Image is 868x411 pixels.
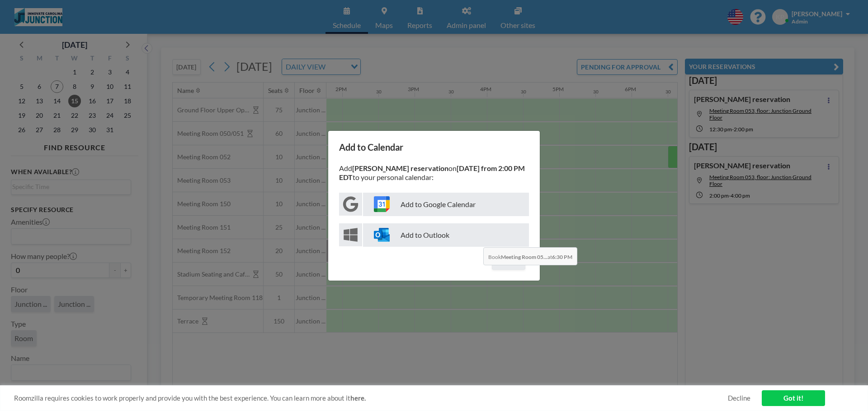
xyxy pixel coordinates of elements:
[339,223,529,247] button: Add to Outlook
[352,164,448,172] strong: [PERSON_NAME] reservation
[728,394,750,402] a: Decline
[339,164,529,182] p: Add on to your personal calendar:
[501,254,547,260] b: Meeting Room 05...
[552,254,572,260] b: 6:30 PM
[14,394,728,402] span: Roomzilla requires cookies to work properly and provide you with the best experience. You can lea...
[363,223,529,247] p: Add to Outlook
[374,196,390,212] img: google-calendar-icon.svg
[339,164,525,181] strong: [DATE] from 2:00 PM EDT
[374,227,390,243] img: windows-outlook-icon.svg
[363,193,529,216] p: Add to Google Calendar
[339,193,529,216] button: Add to Google Calendar
[350,394,366,402] a: here.
[762,390,825,406] a: Got it!
[339,142,529,153] h3: Add to Calendar
[483,247,577,265] span: Book at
